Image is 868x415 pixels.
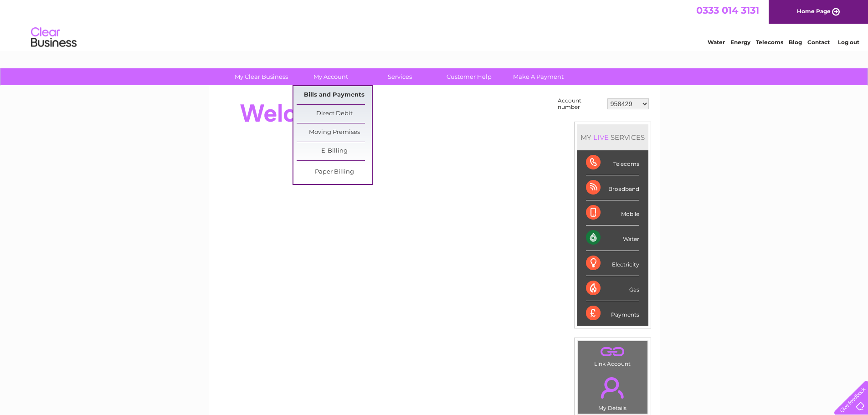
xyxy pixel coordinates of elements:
div: Electricity [586,251,639,276]
a: Bills and Payments [297,86,372,104]
div: Broadband [586,175,639,200]
div: MY SERVICES [577,124,648,150]
div: Water [586,225,639,251]
a: Log out [838,39,859,46]
td: My Details [577,369,648,414]
td: Link Account [577,341,648,369]
div: Mobile [586,200,639,225]
a: Services [362,68,437,85]
a: Moving Premises [297,123,372,142]
a: . [580,372,645,404]
div: LIVE [591,133,611,142]
a: My Account [293,68,368,85]
a: Direct Debit [297,105,372,123]
td: Account number [555,95,605,113]
a: 0333 014 3131 [696,5,759,16]
a: Contact [807,39,830,46]
a: Blog [789,39,802,46]
a: My Clear Business [224,68,299,85]
a: Paper Billing [297,163,372,181]
a: Make A Payment [501,68,576,85]
a: Customer Help [431,68,507,85]
div: Payments [586,301,639,326]
a: Water [708,39,725,46]
img: logo.png [31,24,77,51]
div: Telecoms [586,150,639,175]
a: Energy [730,39,750,46]
a: Telecoms [756,39,783,46]
a: . [580,343,645,359]
a: E-Billing [297,142,372,160]
div: Gas [586,276,639,301]
div: Clear Business is a trading name of Verastar Limited (registered in [GEOGRAPHIC_DATA] No. 3667643... [219,5,650,44]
